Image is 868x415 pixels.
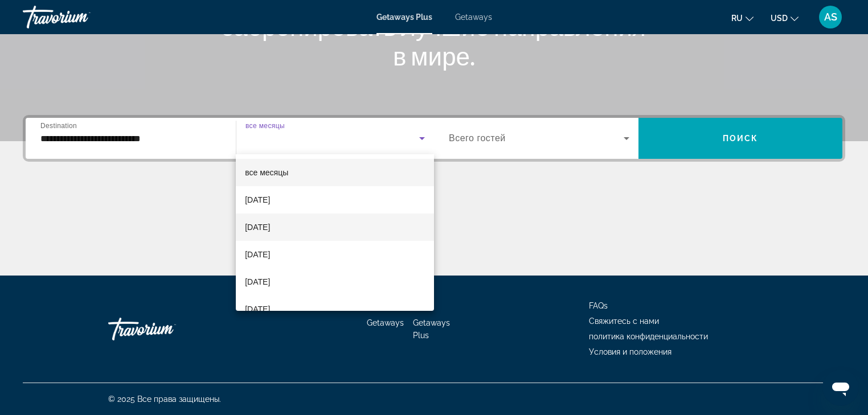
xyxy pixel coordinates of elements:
[245,193,270,207] span: [DATE]
[245,168,288,177] span: все месяцы
[245,248,270,261] span: [DATE]
[245,275,270,289] span: [DATE]
[245,220,270,234] span: [DATE]
[822,369,859,406] iframe: Кнопка запуска окна обмена сообщениями
[245,302,270,316] span: [DATE]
